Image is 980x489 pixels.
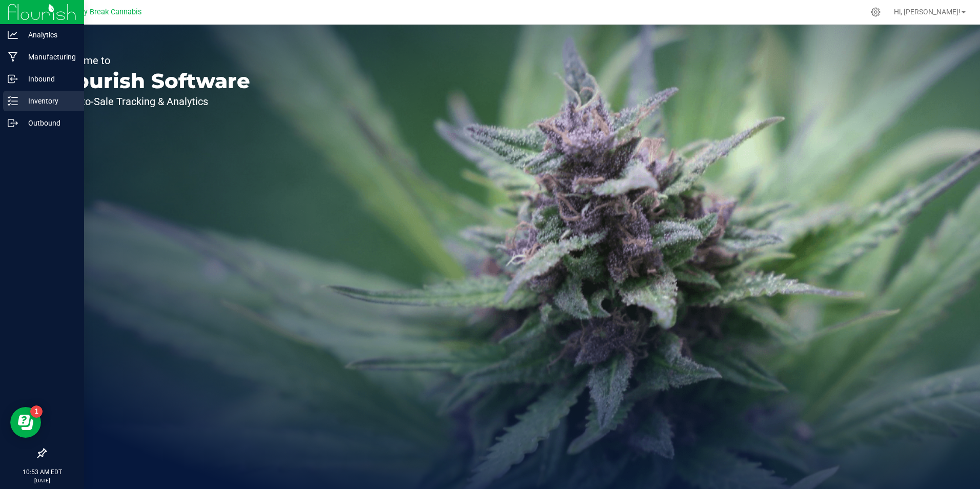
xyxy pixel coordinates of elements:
inline-svg: Analytics [8,30,18,40]
p: Seed-to-Sale Tracking & Analytics [55,96,250,107]
p: Inventory [18,95,79,107]
inline-svg: Inbound [8,74,18,84]
p: Inbound [18,73,79,85]
p: Outbound [18,117,79,129]
p: Flourish Software [55,71,250,91]
p: [DATE] [5,477,79,484]
p: Analytics [18,29,79,41]
div: Manage settings [869,7,882,17]
iframe: Resource center unread badge [30,405,43,418]
p: 10:53 AM EDT [5,467,79,477]
inline-svg: Outbound [8,118,18,128]
iframe: Resource center [10,407,41,438]
inline-svg: Manufacturing [8,52,18,62]
p: Welcome to [55,55,250,66]
span: Lucky Break Cannabis [68,8,141,16]
inline-svg: Inventory [8,96,18,106]
span: Hi, [PERSON_NAME]! [894,8,961,16]
p: Manufacturing [18,51,79,63]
